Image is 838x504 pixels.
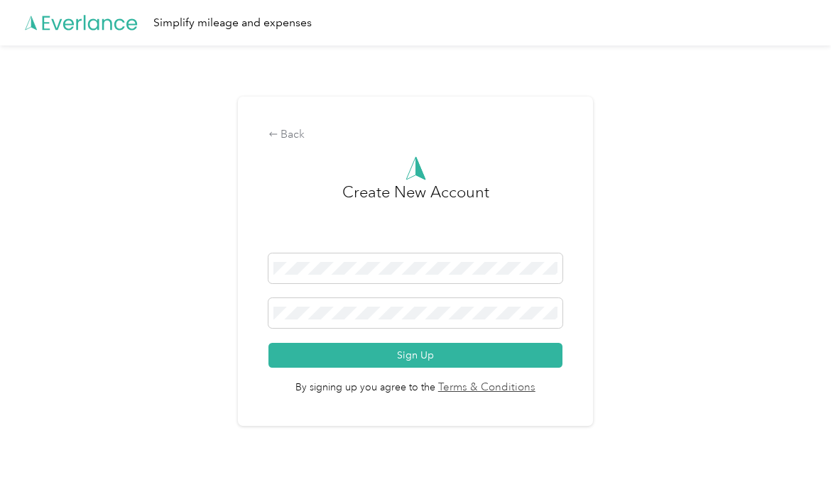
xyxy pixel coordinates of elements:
span: By signing up you agree to the [268,368,563,396]
div: Back [268,126,563,143]
button: Sign Up [268,343,563,368]
div: Simplify mileage and expenses [153,14,312,32]
a: Terms & Conditions [435,380,535,396]
h3: Create New Account [342,180,489,253]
